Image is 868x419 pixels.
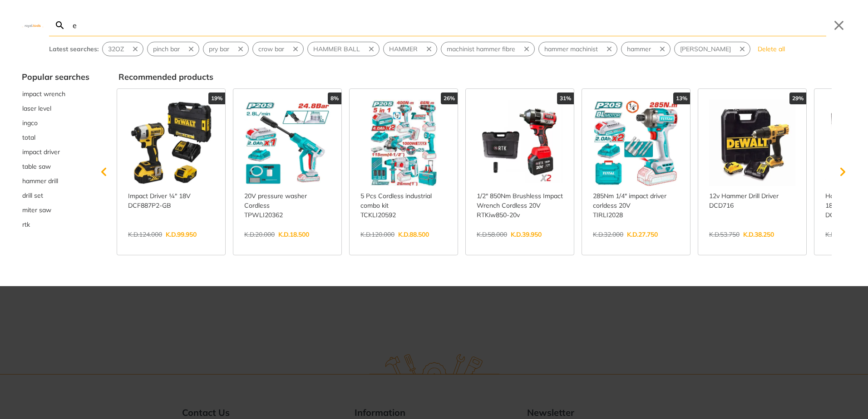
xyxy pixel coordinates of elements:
svg: Scroll left [95,163,113,181]
button: Remove suggestion: hammer [656,42,670,56]
div: Popular searches [22,71,89,83]
div: Suggestion: hammer machinist [538,42,617,56]
button: Select suggestion: HAMMER [384,42,423,56]
input: Search… [71,15,826,36]
div: Suggestion: 32OZ [102,42,143,56]
button: Remove suggestion: HAMMER [423,42,437,56]
svg: Remove suggestion: hammer BA [738,45,746,53]
img: Close [22,23,44,27]
span: machinist hammer fibre [447,44,515,54]
div: Suggestion: laser level [22,101,89,116]
svg: Remove suggestion: HAMMER BALL [367,45,375,53]
button: Select suggestion: impact wrench [22,87,89,101]
div: Suggestion: hammer BA [674,42,750,56]
button: Remove suggestion: HAMMER BALL [365,42,379,56]
button: Select suggestion: pinch bar [148,42,185,56]
button: Select suggestion: hammer machinist [539,42,603,56]
div: 13% [673,93,690,104]
button: Select suggestion: ingco [22,116,89,130]
button: Delete all [754,42,789,56]
button: Select suggestion: hammer BA [675,42,736,56]
div: Suggestion: total [22,130,89,145]
div: Recommended products [118,71,846,83]
div: 26% [441,93,458,104]
span: HAMMER [389,44,418,54]
button: Select suggestion: machinist hammer fibre [441,42,521,56]
div: Suggestion: HAMMER [383,42,437,56]
div: Suggestion: ingco [22,116,89,130]
button: Remove suggestion: machinist hammer fibre [521,42,534,56]
div: Suggestion: drill set [22,188,89,203]
div: Suggestion: HAMMER BALL [307,42,380,56]
span: hammer [627,44,651,54]
button: Select suggestion: impact driver [22,145,89,159]
button: Select suggestion: drill set [22,188,89,203]
button: Select suggestion: total [22,130,89,145]
svg: Remove suggestion: hammer machinist [605,45,613,53]
svg: Remove suggestion: pry bar [237,45,245,53]
div: Suggestion: pinch bar [147,42,199,56]
span: miter saw [22,205,51,215]
button: Select suggestion: HAMMER BALL [308,42,365,56]
div: Suggestion: hammer drill [22,174,89,188]
div: 31% [557,93,574,104]
button: Close [832,18,846,33]
span: pinch bar [153,44,180,54]
div: Suggestion: rtk [22,217,89,232]
span: drill set [22,191,43,200]
button: Select suggestion: hammer [621,42,656,56]
span: rtk [22,220,30,229]
div: Suggestion: table saw [22,159,89,174]
div: Suggestion: crow bar [252,42,304,56]
span: crow bar [258,44,284,54]
span: ingco [22,118,38,128]
button: Select suggestion: table saw [22,159,89,174]
button: Remove suggestion: pry bar [235,42,248,56]
button: Select suggestion: laser level [22,101,89,116]
button: Select suggestion: miter saw [22,203,89,217]
button: Select suggestion: hammer drill [22,174,89,188]
svg: Search [54,20,65,31]
button: Select suggestion: 32OZ [103,42,129,56]
svg: Scroll right [833,163,852,181]
span: 32OZ [108,44,124,54]
button: Remove suggestion: hammer machinist [603,42,617,56]
svg: Remove suggestion: hammer [658,45,666,53]
div: Suggestion: impact wrench [22,87,89,101]
div: Suggestion: hammer [621,42,671,56]
span: hammer drill [22,176,58,186]
svg: Remove suggestion: pinch bar [187,45,195,53]
div: 29% [789,93,806,104]
span: impact driver [22,147,60,157]
button: Remove suggestion: hammer BA [736,42,750,56]
button: Remove suggestion: 32OZ [129,42,143,56]
span: pry bar [209,44,229,54]
span: hammer machinist [544,44,598,54]
div: Suggestion: machinist hammer fibre [441,42,535,56]
div: Suggestion: miter saw [22,203,89,217]
div: Suggestion: impact driver [22,145,89,159]
div: Latest searches: [49,44,99,54]
button: Remove suggestion: pinch bar [185,42,199,56]
svg: Remove suggestion: 32OZ [131,45,139,53]
div: 19% [208,93,225,104]
button: Remove suggestion: crow bar [290,42,303,56]
svg: Remove suggestion: machinist hammer fibre [523,45,531,53]
span: total [22,133,35,142]
button: Select suggestion: crow bar [253,42,290,56]
span: impact wrench [22,89,65,99]
div: 8% [328,93,341,104]
span: table saw [22,162,51,171]
button: Select suggestion: rtk [22,217,89,232]
span: laser level [22,104,51,113]
button: Select suggestion: pry bar [203,42,235,56]
span: HAMMER BALL [313,44,360,54]
span: [PERSON_NAME] [680,44,731,54]
svg: Remove suggestion: crow bar [291,45,300,53]
div: Suggestion: pry bar [203,42,249,56]
svg: Remove suggestion: HAMMER [425,45,433,53]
